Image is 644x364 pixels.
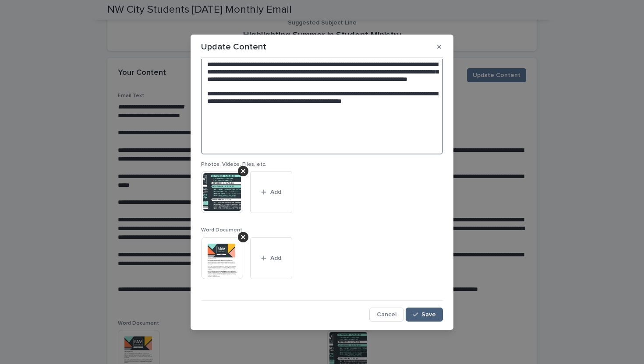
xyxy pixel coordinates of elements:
[201,162,266,167] span: Photos, Videos, Files, etc.
[377,311,396,318] span: Cancel
[250,237,292,279] button: Add
[369,308,404,322] button: Cancel
[201,227,242,233] span: Word Document
[270,255,281,261] span: Add
[421,311,436,318] span: Save
[201,42,266,52] p: Update Content
[406,308,443,322] button: Save
[270,189,281,195] span: Add
[250,171,292,213] button: Add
